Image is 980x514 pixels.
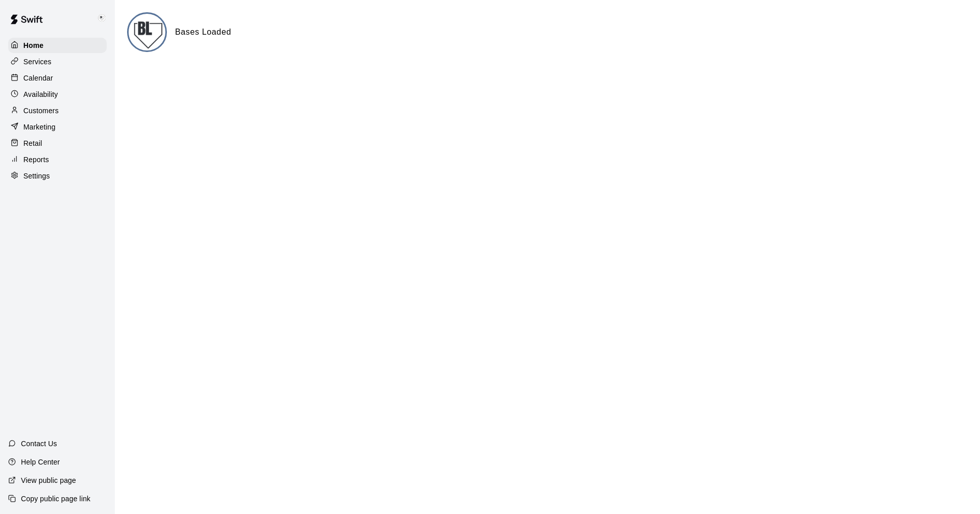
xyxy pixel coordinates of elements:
[21,494,90,504] p: Copy public page link
[23,89,58,99] p: Availability
[8,152,107,167] a: Reports
[23,122,56,132] p: Marketing
[8,70,107,86] a: Calendar
[23,155,49,165] p: Reports
[8,168,107,184] a: Settings
[23,138,42,148] p: Retail
[23,171,50,181] p: Settings
[8,119,107,135] a: Marketing
[21,475,76,485] p: View public page
[23,106,59,116] p: Customers
[8,136,107,151] a: Retail
[8,103,107,118] a: Customers
[21,457,60,467] p: Help Center
[93,8,115,29] div: Keith Brooks
[23,57,52,67] p: Services
[23,40,44,50] p: Home
[8,54,107,69] a: Services
[175,25,231,39] h6: Bases Loaded
[8,38,107,53] a: Home
[21,439,57,449] p: Contact Us
[8,87,107,102] a: Availability
[23,73,53,83] p: Calendar
[129,14,167,52] img: Bases Loaded logo
[95,12,108,24] img: Keith Brooks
